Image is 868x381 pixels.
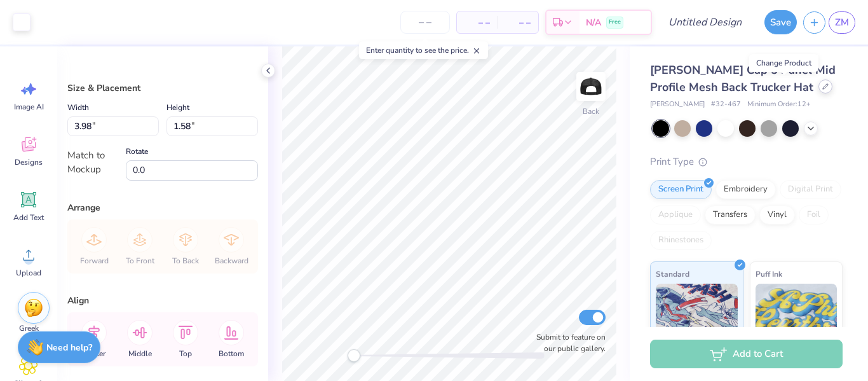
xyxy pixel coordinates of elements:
[780,180,841,199] div: Digital Print
[400,11,450,34] input: – –
[747,99,811,110] span: Minimum Order: 12 +
[835,15,849,30] span: ZM
[67,148,118,177] div: Match to Mockup
[656,284,738,347] img: Standard
[67,100,89,115] label: Width
[67,201,258,214] div: Arrange
[759,205,795,225] div: Vinyl
[16,268,41,278] span: Upload
[650,99,705,110] span: [PERSON_NAME]
[799,205,829,225] div: Foil
[711,99,741,110] span: # 32-467
[126,144,148,159] label: Rotate
[166,100,189,115] label: Height
[578,74,604,99] img: Back
[658,10,752,35] input: Untitled Design
[650,180,712,199] div: Screen Print
[756,284,837,347] img: Puff Ink
[359,41,488,59] div: Enter quantity to see the price.
[19,323,39,333] span: Greek
[15,157,43,167] span: Designs
[14,102,44,112] span: Image AI
[128,349,152,359] span: Middle
[529,331,606,354] label: Submit to feature on our public gallery.
[67,294,258,307] div: Align
[586,16,601,29] span: N/A
[179,349,192,359] span: Top
[650,205,701,225] div: Applique
[656,267,689,281] span: Standard
[749,54,818,72] div: Change Product
[465,16,490,29] span: – –
[705,205,756,225] div: Transfers
[67,81,258,95] div: Size & Placement
[650,155,843,169] div: Print Type
[715,180,776,199] div: Embroidery
[756,267,782,281] span: Puff Ink
[83,349,105,359] span: Center
[348,349,360,362] div: Accessibility label
[650,62,836,95] span: [PERSON_NAME] Cap 5 Panel Mid Profile Mesh Back Trucker Hat
[609,18,621,27] span: Free
[583,106,599,117] div: Back
[46,342,92,354] strong: Need help?
[13,212,44,223] span: Add Text
[829,11,855,34] a: ZM
[219,349,244,359] span: Bottom
[505,16,531,29] span: – –
[650,231,712,250] div: Rhinestones
[764,10,797,34] button: Save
